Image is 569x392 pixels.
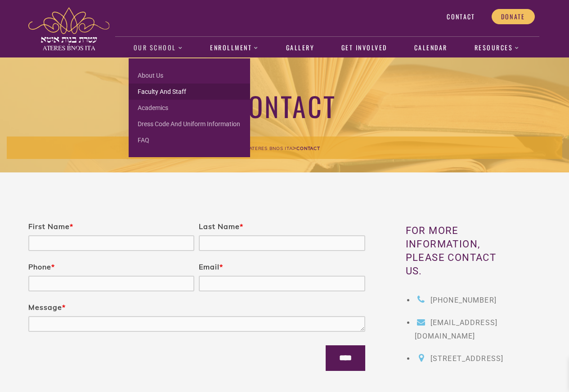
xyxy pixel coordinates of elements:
a: FAQ [129,132,250,148]
a: Enrollment [206,38,264,58]
label: Last Name [199,222,243,231]
div: > [7,137,562,159]
label: First Name [28,222,73,231]
a: Get Involved [336,38,392,58]
img: ateres [28,7,109,50]
a: Our School [129,38,188,58]
a: Faculty and Staff [129,84,250,100]
a: Dress Code and Uniform Information [129,116,250,132]
a: About us [129,67,250,84]
label: Message [28,303,66,312]
h1: Contact [7,89,562,123]
a: Ateres Bnos Ita [249,144,293,152]
span: Contact [296,145,320,151]
a: Calendar [409,38,452,58]
ul: Our School [129,58,250,157]
a: Academics [129,100,250,116]
span: Contact [447,13,475,21]
a: Resources [470,38,524,58]
a: [PHONE_NUMBER] [415,296,497,304]
h3: For more information, please contact us. [406,224,515,278]
span: [STREET_ADDRESS] [430,354,503,363]
span: Ateres Bnos Ita [249,145,293,151]
a: Gallery [281,38,319,58]
a: Contact [437,9,484,24]
a: Donate [492,9,535,24]
label: Phone [28,262,55,271]
span: Donate [501,13,525,21]
a: [EMAIL_ADDRESS][DOMAIN_NAME] [415,318,497,340]
span: [PHONE_NUMBER] [430,296,497,304]
label: Email [199,262,223,271]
